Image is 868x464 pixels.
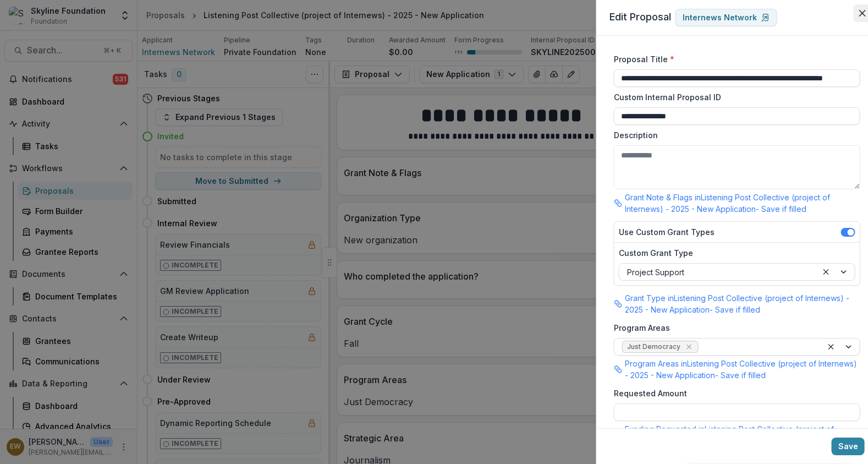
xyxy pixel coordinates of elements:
label: Description [614,129,854,141]
label: Proposal Title [614,53,854,65]
span: Edit Proposal [609,11,671,23]
label: Custom Internal Proposal ID [614,91,854,103]
p: Funding Requested in Listening Post Collective (project of Internews) - 2025 - New Application - ... [625,423,860,446]
div: Clear selected options [825,340,838,353]
a: Internews Network [675,9,777,26]
div: Clear selected options [820,265,833,279]
label: Requested Amount [614,387,854,399]
p: Grant Type in Listening Post Collective (project of Internews) - 2025 - New Application - Save if... [625,292,860,315]
button: Save [832,438,865,455]
p: Grant Note & Flags in Listening Post Collective (project of Internews) - 2025 - New Application -... [625,192,860,215]
p: Internews Network [683,13,757,23]
label: Custom Grant Type [619,247,849,259]
label: Program Areas [614,322,854,334]
label: Use Custom Grant Types [619,226,715,238]
span: Just Democracy [627,343,680,351]
p: Program Areas in Listening Post Collective (project of Internews) - 2025 - New Application - Save... [625,358,860,381]
div: Remove Just Democracy [683,341,694,352]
